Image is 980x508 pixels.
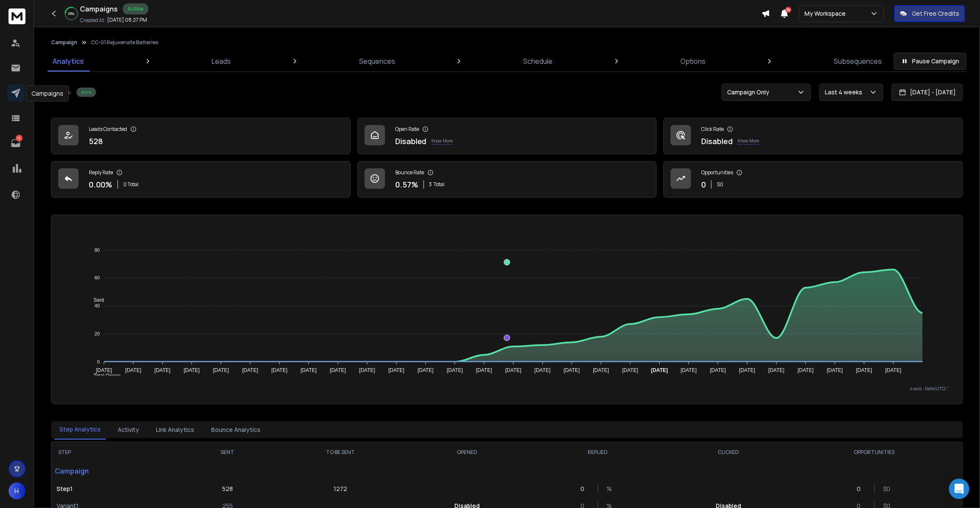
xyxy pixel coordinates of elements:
span: Total [434,181,445,188]
h1: Campaigns [80,4,118,14]
span: Total Opens [87,373,121,379]
th: STEP [51,442,184,463]
tspan: [DATE] [125,368,141,374]
a: Reply Rate0.00%0 Total [51,161,351,198]
tspan: 20 [94,331,99,336]
div: Active [123,3,148,14]
tspan: [DATE] [330,368,346,374]
tspan: [DATE] [535,368,551,374]
p: x-axis : Date(UTC) [65,386,949,392]
p: Bounce Rate [395,169,424,176]
th: SENT [184,442,272,463]
tspan: [DATE] [710,368,726,374]
div: Open Intercom Messenger [949,479,969,499]
tspan: [DATE] [827,368,843,374]
span: Sent [87,297,104,303]
button: Bounce Analytics [206,420,266,439]
p: $ 0 [717,181,723,188]
tspan: [DATE] [359,368,375,374]
p: Opportunities [701,169,733,176]
button: Pause Campaign [894,53,966,70]
p: Know More [432,138,453,145]
button: H [8,482,25,499]
th: CLICKED [671,442,786,463]
tspan: [DATE] [505,368,521,374]
a: Click RateDisabledKnow More [663,118,963,154]
p: 528 [89,135,103,147]
button: Campaign [51,39,77,46]
div: Campaigns [26,85,69,102]
div: Active [76,88,96,97]
a: Open RateDisabledKnow More [357,118,657,154]
p: CC-01 Rejuvenate Batteries [91,39,158,46]
tspan: [DATE] [447,368,463,374]
p: 0 [857,485,866,493]
tspan: [DATE] [476,368,492,374]
span: 3 [429,181,432,188]
p: Step 1 [57,485,178,493]
a: Analytics [48,51,89,71]
th: TO BE SENT [272,442,409,463]
p: Analytics [53,56,84,66]
a: Leads Contacted528 [51,118,351,154]
tspan: [DATE] [154,368,170,374]
tspan: [DATE] [681,368,697,374]
tspan: 60 [94,275,99,281]
p: 0 [581,485,589,493]
tspan: [DATE] [856,368,872,374]
p: 0 Total [123,181,139,188]
p: Sequences [359,56,395,66]
p: [DATE] 08:27 PM [107,17,147,23]
tspan: [DATE] [271,368,287,374]
a: Bounce Rate0.57%3Total [357,161,657,198]
tspan: [DATE] [593,368,609,374]
tspan: [DATE] [242,368,258,374]
tspan: [DATE] [651,368,668,374]
button: [DATE] - [DATE] [892,84,963,101]
a: Opportunities0$0 [663,161,963,198]
a: Subsequences [829,51,887,71]
button: Get Free Credits [894,5,965,22]
tspan: [DATE] [886,368,902,374]
p: 29 % [68,11,75,16]
button: Activity [113,420,144,439]
p: Leads Contacted [89,126,127,133]
tspan: [DATE] [213,368,229,374]
a: 15 [7,135,24,152]
a: Leads [207,51,236,71]
p: 0.57 % [395,179,418,190]
p: 15 [16,135,23,142]
p: Created At: [80,17,105,24]
p: Disabled [701,135,733,147]
p: Leads [212,56,231,66]
p: Click Rate [701,126,724,133]
a: Schedule [518,51,558,71]
p: Reply Rate [89,169,113,176]
p: $ 0 [884,485,892,493]
tspan: 40 [94,303,99,308]
th: OPENED [409,442,525,463]
th: OPPORTUNITIES [786,442,963,463]
p: 528 [222,485,233,493]
tspan: [DATE] [388,368,405,374]
a: Sequences [354,51,400,71]
button: Link Analytics [151,420,199,439]
tspan: [DATE] [417,368,433,374]
span: 50 [785,7,791,13]
tspan: [DATE] [96,368,112,374]
p: 1272 [334,485,347,493]
p: Last 4 weeks [825,88,866,96]
tspan: [DATE] [798,368,814,374]
p: Get Free Credits [912,9,959,18]
tspan: [DATE] [768,368,785,374]
th: REPLIED [525,442,671,463]
p: Campaign Only [727,88,773,96]
p: Open Rate [395,126,419,133]
p: Schedule [523,56,552,66]
button: Step Analytics [54,420,106,440]
p: 0 [701,179,706,190]
tspan: [DATE] [739,368,756,374]
tspan: [DATE] [300,368,317,374]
